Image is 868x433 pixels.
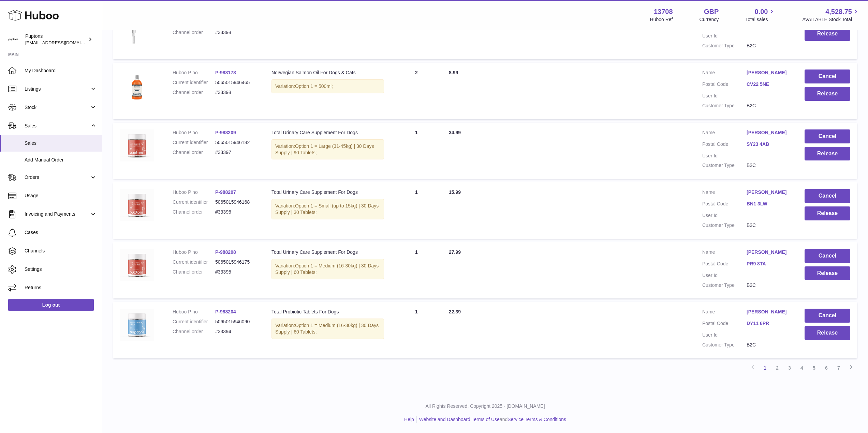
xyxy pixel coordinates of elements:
[215,309,236,314] a: P-988204
[702,249,747,257] dt: Name
[215,269,258,275] dd: #33395
[449,189,461,195] span: 15.99
[271,69,384,76] div: Norwegian Salmon Oil For Dogs & Cats
[747,261,791,267] a: PR9 8TA
[747,162,791,169] dd: B2C
[25,67,97,74] span: My Dashboard
[702,261,747,269] dt: Postal Code
[808,362,820,374] a: 5
[702,282,747,289] dt: Customer Type
[702,153,747,159] dt: User Id
[215,209,258,215] dd: #33396
[173,29,215,36] dt: Channel order
[215,29,258,36] dd: #33398
[747,81,791,88] a: CV22 5NE
[215,259,258,265] dd: 5065015946175
[215,70,236,75] a: P-988178
[271,199,384,219] div: Variation:
[745,7,776,23] a: 0.00 Total sales
[747,320,791,327] a: DY11 6PR
[271,189,384,196] div: Total Urinary Care Supplement For Dogs
[805,266,850,280] button: Release
[215,189,236,195] a: P-988207
[120,189,154,221] img: TotalUrinaryCareTablets120.jpg
[173,209,215,215] dt: Channel order
[805,326,850,340] button: Release
[449,249,461,255] span: 27.99
[805,249,850,263] button: Cancel
[25,266,97,273] span: Settings
[25,86,90,92] span: Listings
[173,269,215,275] dt: Channel order
[173,189,215,196] dt: Huboo P no
[173,309,215,315] dt: Huboo P no
[747,249,791,256] a: [PERSON_NAME]
[747,201,791,207] a: BN1 3LW
[25,104,90,111] span: Stock
[173,149,215,156] dt: Channel order
[702,43,747,49] dt: Customer Type
[704,7,719,16] strong: GBP
[173,129,215,136] dt: Huboo P no
[271,319,384,339] div: Variation:
[275,323,379,335] span: Option 1 = Medium (16-30kg) | 30 Days Supply | 60 Tablets;
[391,302,442,358] td: 1
[215,149,258,156] dd: #33397
[747,103,791,109] dd: B2C
[702,189,747,197] dt: Name
[215,89,258,96] dd: #33398
[747,69,791,76] a: [PERSON_NAME]
[702,309,747,317] dt: Name
[417,416,566,423] li: and
[745,16,776,23] span: Total sales
[120,69,154,104] img: NorwgianSalmonOilforDogs_Catscopy.jpg
[173,199,215,205] dt: Current identifier
[25,157,97,163] span: Add Manual Order
[702,129,747,138] dt: Name
[275,143,374,155] span: Option 1 = Large (31-45kg) | 30 Days Supply | 90 Tablets;
[271,259,384,279] div: Variation:
[747,141,791,148] a: SY23 4AB
[25,229,97,236] span: Cases
[25,284,97,291] span: Returns
[173,259,215,265] dt: Current identifier
[25,123,90,129] span: Sales
[215,79,258,86] dd: 5065015946465
[820,362,833,374] a: 6
[173,79,215,86] dt: Current identifier
[173,139,215,146] dt: Current identifier
[449,309,461,314] span: 22.39
[8,34,18,45] img: hello@puptons.com
[702,201,747,209] dt: Postal Code
[802,16,860,23] span: AVAILABLE Stock Total
[391,123,442,179] td: 1
[783,362,796,374] a: 3
[404,417,414,422] a: Help
[747,129,791,136] a: [PERSON_NAME]
[702,332,747,338] dt: User Id
[391,182,442,239] td: 1
[802,7,860,23] a: 4,528.75 AVAILABLE Stock Total
[747,43,791,49] dd: B2C
[215,249,236,255] a: P-988208
[702,162,747,169] dt: Customer Type
[702,342,747,348] dt: Customer Type
[507,417,566,422] a: Service Terms & Conditions
[702,272,747,279] dt: User Id
[271,249,384,256] div: Total Urinary Care Supplement For Dogs
[275,203,379,215] span: Option 1 = Small (up to 15kg) | 30 Days Supply | 30 Tablets;
[419,417,500,422] a: Website and Dashboard Terms of Use
[747,189,791,196] a: [PERSON_NAME]
[173,89,215,96] dt: Channel order
[702,103,747,109] dt: Customer Type
[25,211,90,217] span: Invoicing and Payments
[271,129,384,136] div: Total Urinary Care Supplement For Dogs
[271,309,384,315] div: Total Probiotic Tablets For Dogs
[805,189,850,203] button: Cancel
[449,130,461,135] span: 34.99
[805,309,850,323] button: Cancel
[702,141,747,149] dt: Postal Code
[275,263,379,275] span: Option 1 = Medium (16-30kg) | 30 Days Supply | 60 Tablets;
[173,249,215,256] dt: Huboo P no
[120,309,154,341] img: TotalProbioticTablets120.jpg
